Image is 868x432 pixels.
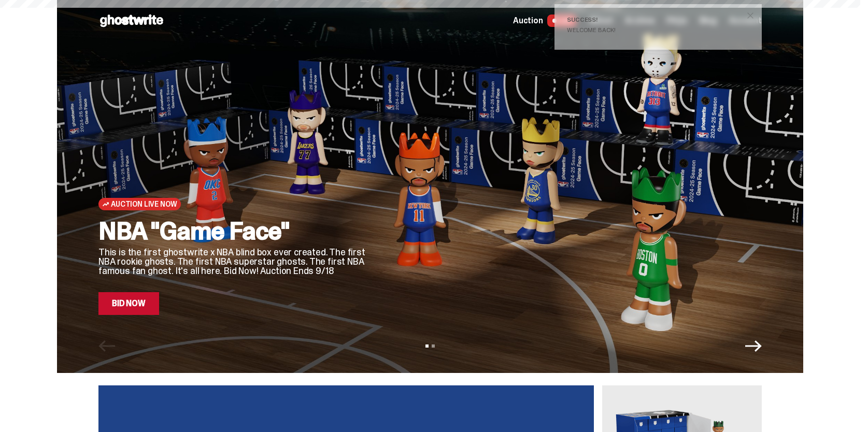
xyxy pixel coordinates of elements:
span: Auction Live Now [111,200,177,208]
button: close [741,6,760,25]
a: Bid Now [98,292,159,315]
div: Success! [567,17,741,23]
button: View slide 2 [432,344,435,348]
p: This is the first ghostwrite x NBA blind box ever created. The first NBA rookie ghosts. The first... [98,248,368,276]
button: View slide 1 [425,344,429,348]
div: Welcome back! [567,27,741,33]
span: Auction [513,17,543,25]
span: LIVE [547,15,577,27]
a: Auction LIVE [513,15,576,27]
h2: NBA "Game Face" [98,219,368,243]
button: Next [745,338,762,354]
